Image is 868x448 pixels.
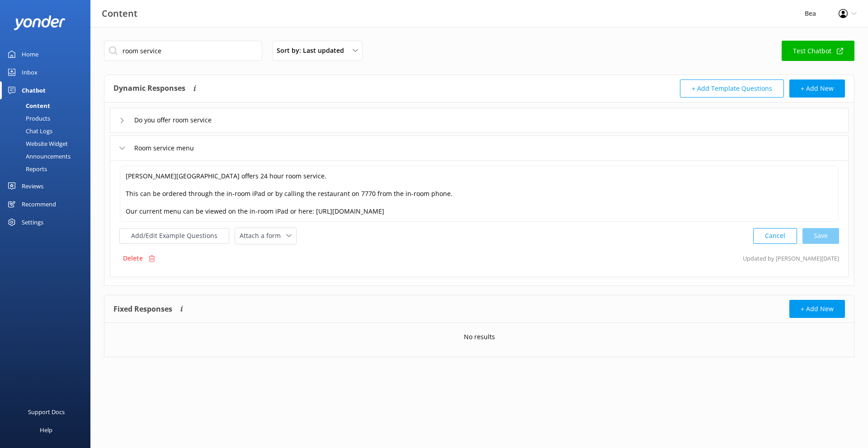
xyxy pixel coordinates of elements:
div: Announcements [5,150,71,163]
div: Reports [5,163,47,175]
a: Website Widget [5,137,90,150]
div: Content [5,99,50,112]
span: [PERSON_NAME][GEOGRAPHIC_DATA] offers 24 hour room service. This can be ordered through the in-ro... [126,172,453,215]
a: Announcements [5,150,90,163]
h4: Dynamic Responses [113,79,185,98]
span: Room service menu [134,143,194,153]
a: Reports [5,163,90,175]
p: No results [464,332,495,342]
div: Products [5,112,50,125]
a: Chat Logs [5,125,90,137]
a: Content [5,99,90,112]
div: Chat Logs [5,125,52,137]
button: Cancel [753,228,797,244]
p: Updated by [PERSON_NAME] [DATE] [743,250,839,267]
h3: Content [102,6,137,21]
div: Website Widget [5,137,68,150]
div: Help [40,421,52,439]
div: Support Docs [28,403,65,421]
span: Attach a form [240,231,286,241]
div: Chatbot [22,81,46,99]
a: Products [5,112,90,125]
h4: Fixed Responses [113,300,172,318]
span: Sort by: Last updated [277,46,349,56]
p: Delete [123,253,143,263]
img: yonder-white-logo.png [14,15,66,30]
input: Search all Chatbot Content [104,41,262,61]
div: Home [22,45,38,63]
span: Do you offer room service [134,115,212,125]
div: Inbox [22,63,38,81]
button: + Add New [789,300,845,318]
div: Reviews [22,177,43,195]
a: Test Chatbot [782,41,854,61]
button: + Add Template Questions [680,79,784,98]
div: Settings [22,213,43,231]
button: + Add New [789,79,845,98]
button: Add/Edit Example Questions [119,228,229,244]
div: Recommend [22,195,56,213]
